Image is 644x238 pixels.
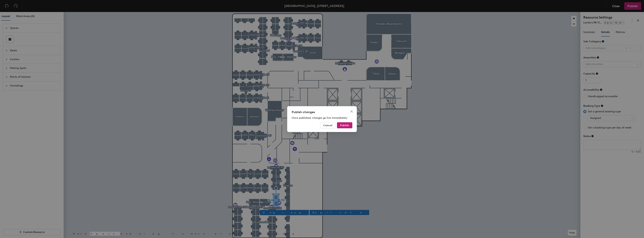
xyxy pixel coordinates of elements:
button: Cancel [320,122,335,128]
span: Publish [340,124,349,127]
span: Close [349,110,355,113]
div: Publish changes [292,110,352,114]
span: close [350,110,353,113]
button: Publish [337,122,352,128]
button: Close [349,108,355,114]
span: Once published, changes go live immediately [292,116,347,119]
span: Cancel [323,124,332,127]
